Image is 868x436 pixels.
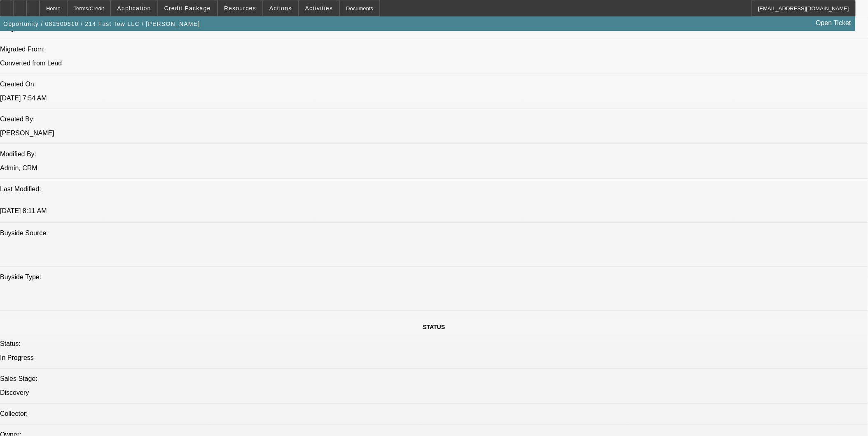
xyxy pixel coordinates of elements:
[423,324,445,330] span: STATUS
[117,5,151,12] span: Application
[813,16,854,30] a: Open Ticket
[224,5,256,12] span: Resources
[305,5,333,12] span: Activities
[164,5,211,12] span: Credit Package
[263,0,298,16] button: Actions
[269,5,292,12] span: Actions
[299,0,339,16] button: Activities
[218,0,262,16] button: Resources
[3,21,200,27] span: Opportunity / 082500610 / 214 Fast Tow LLC / [PERSON_NAME]
[111,0,157,16] button: Application
[158,0,217,16] button: Credit Package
